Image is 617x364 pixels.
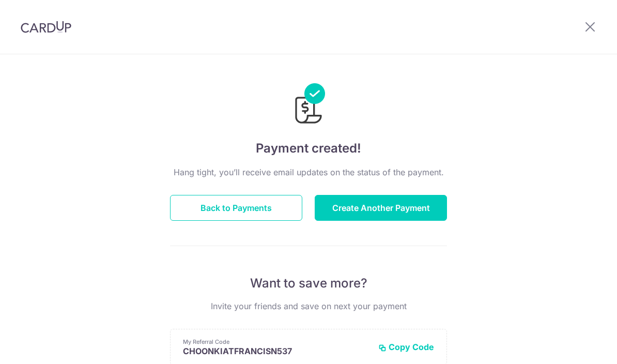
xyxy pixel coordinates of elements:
p: Invite your friends and save on next your payment [170,300,447,312]
img: CardUp [21,21,71,33]
button: Back to Payments [170,195,302,221]
button: Create Another Payment [315,195,447,221]
button: Copy Code [378,342,434,352]
h4: Payment created! [170,139,447,158]
p: My Referral Code [183,338,370,346]
p: Hang tight, you’ll receive email updates on the status of the payment. [170,166,447,178]
img: Payments [292,83,325,127]
p: CHOONKIATFRANCISN537 [183,346,370,356]
p: Want to save more? [170,275,447,292]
